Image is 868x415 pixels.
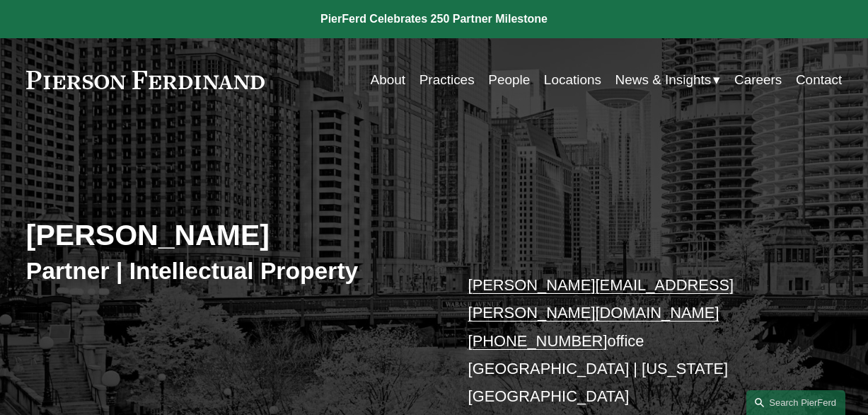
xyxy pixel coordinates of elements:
[371,67,406,93] a: About
[734,67,782,93] a: Careers
[488,67,530,93] a: People
[468,332,608,350] a: [PHONE_NUMBER]
[746,390,845,415] a: Search this site
[26,256,434,286] h3: Partner | Intellectual Property
[615,68,712,92] span: News & Insights
[544,67,601,93] a: Locations
[26,218,434,254] h2: [PERSON_NAME]
[419,67,475,93] a: Practices
[468,276,734,322] a: [PERSON_NAME][EMAIL_ADDRESS][PERSON_NAME][DOMAIN_NAME]
[796,67,842,93] a: Contact
[615,67,721,93] a: folder dropdown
